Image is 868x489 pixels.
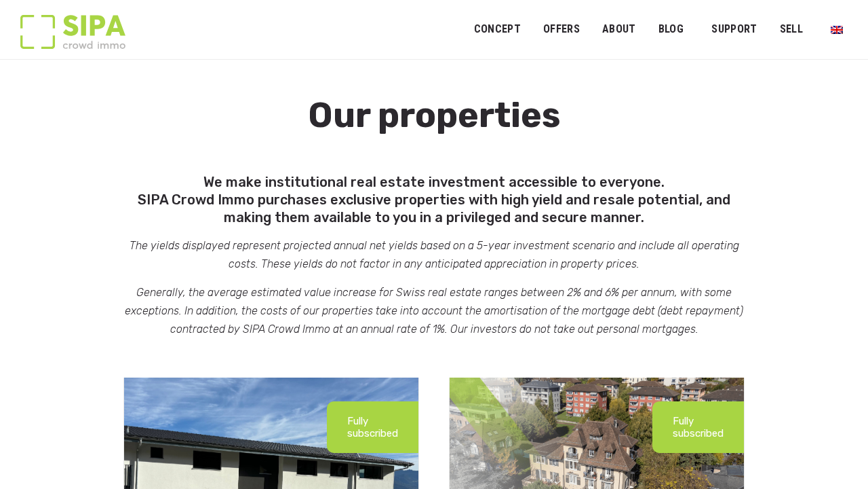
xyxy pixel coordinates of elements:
[125,286,743,336] em: Generally, the average estimated value increase for Swiss real estate ranges between 2% and 6% pe...
[703,14,766,45] a: Support
[673,415,724,439] p: Fully subscribed
[650,14,693,45] a: Blog
[831,26,843,34] img: English
[534,14,589,45] a: OFFERS
[130,239,739,270] em: The yields displayed represent projected annual net yields based on a 5-year investment scenario ...
[465,14,530,45] a: Concept
[117,168,751,226] h5: We make institutional real estate investment accessible to everyone. SIPA Crowd Immo purchases ex...
[20,15,125,49] img: Logo
[822,16,852,42] a: Switch to
[117,96,751,167] h1: Our properties
[593,14,645,45] a: ABOUT
[474,12,848,46] nav: Primary menu
[347,415,398,439] p: Fully subscribed
[770,14,812,45] a: Sell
